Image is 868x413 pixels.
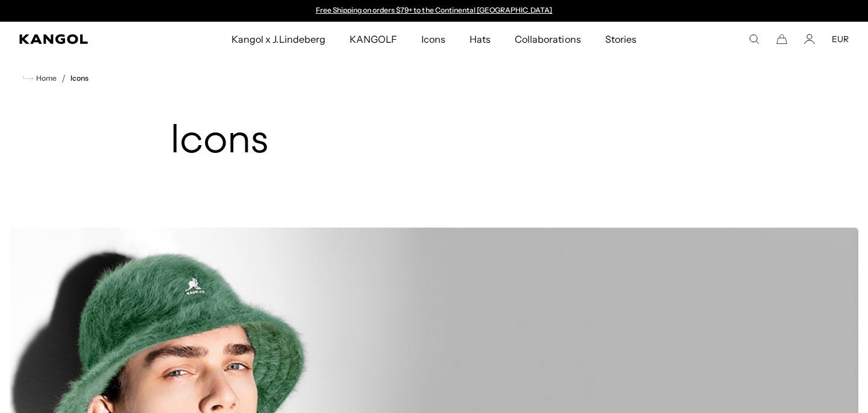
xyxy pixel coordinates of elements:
span: Hats [470,22,491,57]
a: Collaborations [503,22,593,57]
a: Home [23,73,57,84]
a: Icons [71,74,89,82]
summary: Search here [749,34,759,45]
a: Icons [409,22,458,57]
button: Cart [776,34,787,45]
div: Announcement [310,6,558,16]
a: Kangol [19,34,153,44]
span: Kangol x J.Lindeberg [231,22,325,57]
button: EUR [832,34,849,45]
h1: Icons [170,119,699,165]
span: Stories [605,22,637,57]
a: Kangol x J.Lindeberg [219,22,338,57]
a: Hats [458,22,503,57]
span: Collaborations [515,22,580,57]
div: 1 of 2 [310,6,558,16]
a: Account [804,34,815,45]
slideshow-component: Announcement bar [310,6,558,16]
span: Home [34,74,57,82]
a: Free Shipping on orders $79+ to the Continental [GEOGRAPHIC_DATA] [316,5,553,14]
span: KANGOLF [350,22,397,57]
li: / [57,71,66,85]
a: Stories [593,22,649,57]
span: Icons [421,22,445,57]
a: KANGOLF [338,22,409,57]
